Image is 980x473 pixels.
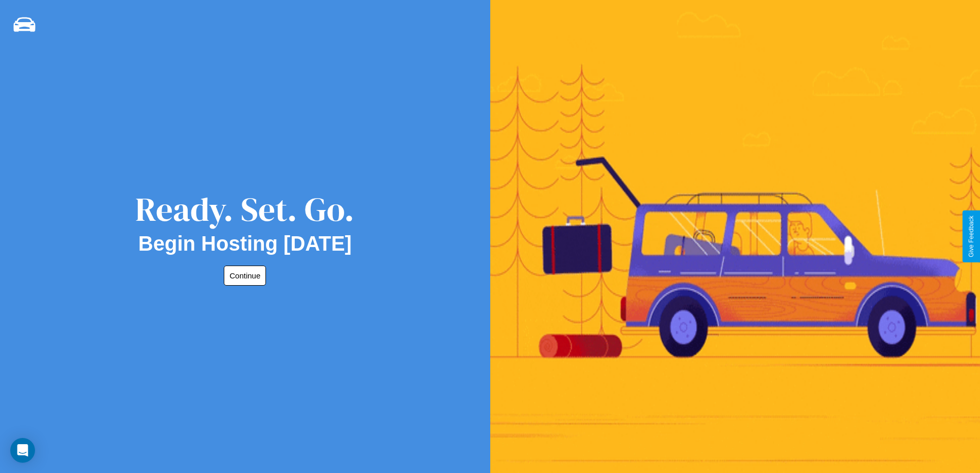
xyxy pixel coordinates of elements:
div: Ready. Set. Go. [135,186,354,232]
h2: Begin Hosting [DATE] [138,232,352,255]
button: Continue [224,266,266,286]
div: Give Feedback [968,216,975,257]
div: Open Intercom Messenger [10,438,35,463]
